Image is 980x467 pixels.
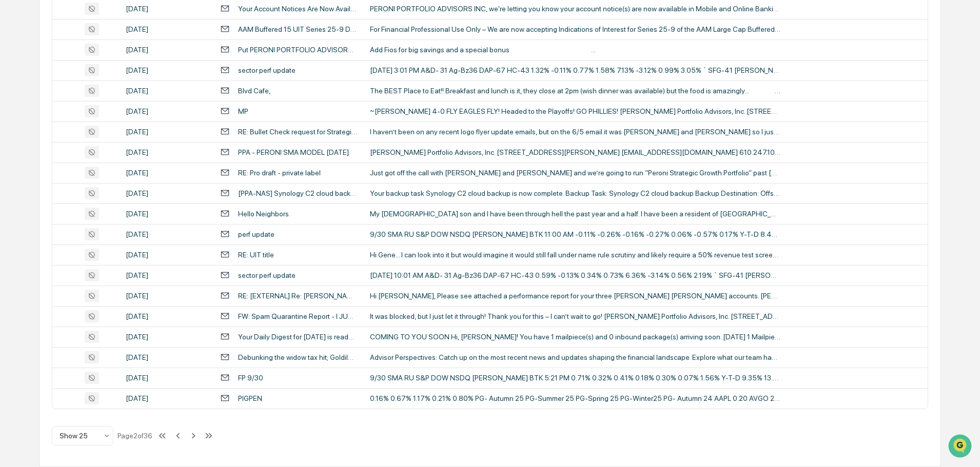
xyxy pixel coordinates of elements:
span: [PERSON_NAME] [32,167,83,175]
div: RE: [EXTERNAL] Re: [PERSON_NAME] [PERSON_NAME] Performance Reports (G/L) [238,292,358,300]
div: [PERSON_NAME] Portfolio Advisors, Inc. [STREET_ADDRESS][PERSON_NAME] [EMAIL_ADDRESS][DOMAIN_NAME]... [370,148,780,156]
div: PIGPEN [238,394,262,402]
div: [PPA-NAS] Synology C2 cloud backup - Synology C2 cloud backup successful on PPA-NAS [238,189,358,197]
div: [DATE] [126,230,208,238]
div: [DATE] [126,292,208,300]
div: [DATE] [126,128,208,136]
div: It was blocked, but I just let it through! Thank you for this – I can’t wait to go! [PERSON_NAME]... [370,312,780,320]
div: PPA - PERONI SMA MODEL [DATE] [238,148,349,156]
div: [DATE] [126,353,208,361]
div: Just got off the call with [PERSON_NAME] and [PERSON_NAME] and we’re going to run “Peroni Strateg... [370,169,780,177]
span: • [85,139,89,148]
div: RE: Bullet Check request for Strategic Foundations of Growth Fact Card DOD [DATE] [238,128,358,136]
div: 0.16% 0.67% 1.17% 0.21% 0.80% PG- Autumn 25 PG-Summer 25 PG-Spring 25 PG-Winter25 PG- Autumn 24 A... [370,394,780,402]
button: See all [159,112,187,124]
span: Preclearance [21,210,66,220]
div: Past conversations [10,114,69,122]
span: [DATE] [91,139,112,148]
div: Your Account Notices Are Now Available in Mobile and Online Banking [238,5,358,13]
a: 🖐️Preclearance [6,206,70,224]
div: Your Daily Digest for [DATE] is ready to view [238,333,358,341]
div: [DATE] [126,5,208,13]
p: How can we help? [10,22,187,38]
div: [DATE] [126,46,208,54]
div: Start new chat [46,78,168,89]
div: Debunking the widow tax hit; Goldilocks zone or restrictive territory? [238,353,358,361]
div: [DATE] [126,271,208,279]
a: 🗄️Attestations [70,206,131,224]
div: Put PERONI PORTFOLIO ADVISORS INC's internet to the test [238,46,358,54]
div: [DATE] [126,394,208,402]
div: The BEST Place to Eat!! Breakfast and lunch is it, they close at 2pm (wish dinner was available) ... [370,87,780,95]
div: [DATE] [126,169,208,177]
div: 🔎 [10,230,18,238]
span: [PERSON_NAME] [32,139,83,148]
div: We're offline, we'll be back soon [46,89,145,97]
div: Blvd Cafe, [238,87,271,95]
div: ~[PERSON_NAME] 4-0 FLY EAGLES FLY! Headed to the Playoffs! GO PHILLIES! [PERSON_NAME] Portfolio A... [370,107,780,115]
div: RE: UIT title [238,251,274,259]
span: Data Lookup [21,229,65,239]
div: Advisor Perspectives: Catch up on the most recent news and updates shaping the financial landscap... [370,353,780,361]
div: sector perf update [238,66,296,74]
div: [DATE] [126,312,208,320]
div: [DATE] [126,189,208,197]
div: AAM Buffered 15 UIT Series 25-9 Depositing [DATE] [238,25,358,33]
span: Pylon [102,254,124,262]
div: [DATE] [126,374,208,382]
a: Powered byPylon [72,254,124,262]
div: Add Fios for big savings and a special bonus ͏‌ ͏‌ ͏‌ ͏‌ ͏‌ ͏‌ ͏‌ ͏‌ ͏‌ ‌ ͏‌ ͏‌ ͏‌ ͏‌ ͏‌ ͏‌ ͏‌ ͏‌... [370,46,780,54]
div: FP 9/30 [238,374,263,382]
div: [DATE] [126,107,208,115]
iframe: Open customer support [947,433,975,461]
a: 🔎Data Lookup [6,225,69,243]
div: 9/30 SMA RU S&P DOW NSDQ [PERSON_NAME] BTK 11:00 AM -0.11% -0.26% -0.16% -0.27% 0.06% -0.57% 0.17... [370,230,780,238]
div: perf update [238,230,275,238]
div: Hi Gene... I can look into it but would imagine it would still fall under name rule scrutiny and ... [370,251,780,259]
div: I haven’t been on any recent logo flyer update emails, but on the 6/5 email it was [PERSON_NAME] ... [370,128,780,136]
button: Start new chat [174,82,187,94]
span: Attestations [85,210,127,220]
div: [DATE] [126,333,208,341]
div: Hi [PERSON_NAME], Please see attached a performance report for your three [PERSON_NAME] [PERSON_N... [370,292,780,300]
div: PERONI PORTFOLIO ADVISORS INC, we're letting you know your account notice(s) are now available in... [370,5,780,13]
div: [DATE] 10:01 AM A&D- 31 Ag-Bz36 DAP-67 HC-43 0.59% -0.13% 0.34% 0.73% 6.36% -3.14% 0.56% 2.19% ` ... [370,271,780,279]
div: Hello Neighbors. [238,210,290,218]
div: [DATE] [126,87,208,95]
img: Rachel Stanley [10,157,27,174]
img: 1746055101610-c473b297-6a78-478c-a979-82029cc54cd1 [10,78,29,97]
div: [DATE] [126,148,208,156]
div: [DATE] [126,66,208,74]
div: Your backup task Synology C2 cloud backup is now complete. Backup Task: Synology C2 cloud backup ... [370,189,780,197]
div: FW: Spam Quarantine Report - I JUST GOT YOUR GIFT CARD !!! [238,312,358,320]
div: My [DEMOGRAPHIC_DATA] son and I have been through hell the past year and a half. I have been a re... [370,210,780,218]
span: [DATE] [91,167,112,175]
div: [DATE] [126,251,208,259]
div: sector perf update [238,271,296,279]
div: RE: Pro draft - private label [238,169,321,177]
div: [DATE] 3:01 PM A&D- 31 Ag-Bz36 DAP-67 HC-43 1.32% -0.11% 0.77% 1.58% 7.13% -3.12% 0.99% 3.05% ` S... [370,66,780,74]
div: For Financial Professional Use Only – We are now accepting Indications of Interest for Series 25-... [370,25,780,33]
div: MP [238,107,248,115]
div: 🖐️ [10,211,18,219]
div: 🗄️ [74,211,83,219]
img: Rachel Stanley [10,130,27,146]
div: COMING TO YOU SOON Hi, [PERSON_NAME]! You have 1 mailpiece(s) and 0 inbound package(s) arriving s... [370,333,780,341]
div: 9/30 SMA RU S&P DOW NSDQ [PERSON_NAME] BTK 5:21 PM 0.71% 0.32% 0.41% 0.18% 0.30% 0.07% 1.56% Y-T-... [370,374,780,382]
div: Page 2 of 36 [117,432,152,440]
div: [DATE] [126,210,208,218]
span: • [85,167,89,175]
div: [DATE] [126,25,208,33]
img: 8933085812038_c878075ebb4cc5468115_72.jpg [22,78,40,97]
